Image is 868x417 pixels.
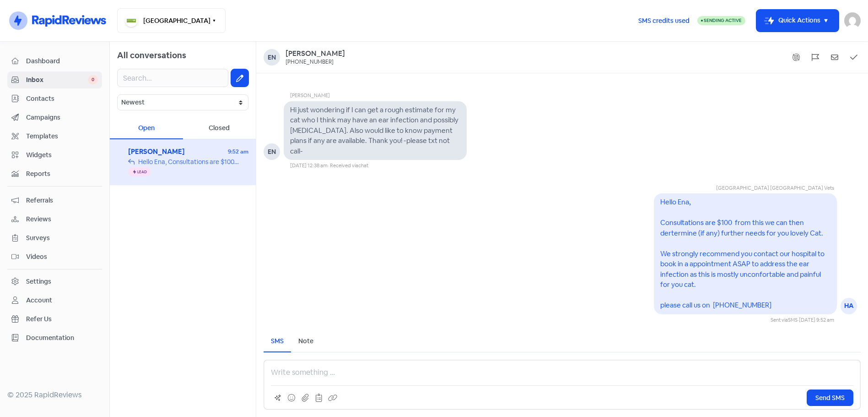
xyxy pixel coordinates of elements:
[7,90,102,107] a: Contacts
[26,196,98,205] span: Referrals
[7,329,102,346] a: Documentation
[117,69,228,87] input: Search...
[264,143,280,160] div: EN
[7,109,102,126] a: Campaigns
[26,169,98,179] span: Reports
[704,17,742,23] span: Sending Active
[26,233,98,243] span: Surveys
[117,50,186,60] span: All conversations
[26,277,51,286] div: Settings
[7,390,102,401] div: © 2025 RapidReviews
[7,147,102,164] a: Widgets
[7,128,102,145] a: Templates
[660,198,826,309] pre: Hello Ena, Consultations are $100 from this we can then dertermine (if any) further needs for you...
[631,15,697,25] a: SMS credits used
[26,252,98,262] span: Videos
[137,170,147,174] span: Lead
[7,211,102,228] a: Reviews
[298,336,313,346] div: Note
[26,132,98,141] span: Templates
[264,49,280,66] div: En
[7,248,102,265] a: Videos
[7,192,102,209] a: Referrals
[697,15,745,26] a: Sending Active
[271,336,284,346] div: SMS
[7,165,102,182] a: Reports
[88,75,98,84] span: 0
[290,92,467,101] div: [PERSON_NAME]
[26,56,98,66] span: Dashboard
[799,316,834,324] div: [DATE] 9:52 am
[290,162,328,170] div: [DATE] 12:38 am
[26,333,98,343] span: Documentation
[26,314,98,324] span: Refer Us
[328,162,368,170] div: · Received via
[7,230,102,247] a: Surveys
[7,273,102,290] a: Settings
[7,292,102,309] a: Account
[128,147,228,157] span: [PERSON_NAME]
[807,390,853,406] button: Send SMS
[844,12,861,29] img: User
[286,59,334,66] div: [PHONE_NUMBER]
[228,148,248,156] span: 9:52 am
[358,162,368,169] span: chat
[841,298,857,314] div: HA
[680,184,834,194] div: [GEOGRAPHIC_DATA] [GEOGRAPHIC_DATA] Vets
[26,214,98,224] span: Reviews
[286,49,345,59] a: [PERSON_NAME]
[110,118,183,139] div: Open
[183,118,256,139] div: Closed
[788,317,798,323] span: SMS
[809,50,822,64] button: Flag conversation
[26,75,88,85] span: Inbox
[7,71,102,88] a: Inbox 0
[290,105,460,155] pre: Hi just wondering if I can get a rough estimate for my cat who I think may have an ear infection ...
[638,16,690,26] span: SMS credits used
[26,94,98,104] span: Contacts
[771,317,799,323] span: Sent via ·
[7,311,102,328] a: Refer Us
[828,50,841,64] button: Mark as unread
[815,393,845,403] span: Send SMS
[830,380,859,408] iframe: chat widget
[117,8,226,33] button: [GEOGRAPHIC_DATA]
[26,150,98,160] span: Widgets
[26,296,52,305] div: Account
[7,53,102,70] a: Dashboard
[756,10,839,32] button: Quick Actions
[26,113,98,122] span: Campaigns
